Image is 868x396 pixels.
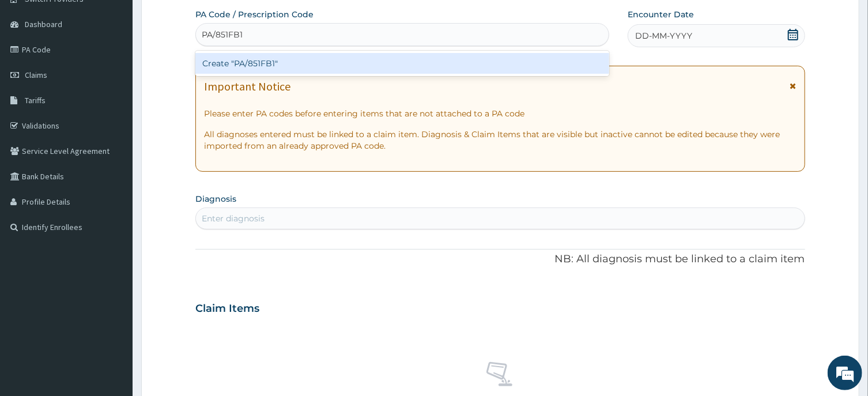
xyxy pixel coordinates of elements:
[204,108,796,119] p: Please enter PA codes before entering items that are not attached to a PA code
[195,193,236,205] label: Diagnosis
[67,122,159,239] span: We're online!
[204,129,796,152] p: All diagnoses entered must be linked to a claim item. Diagnosis & Claim Items that are visible bu...
[202,213,265,224] div: Enter diagnosis
[25,95,46,105] span: Tariffs
[195,53,609,74] div: Create "PA/851FB1"
[195,303,259,315] h3: Claim Items
[195,252,805,267] p: NB: All diagnosis must be linked to a claim item
[635,30,692,42] span: DD-MM-YYYY
[25,19,62,29] span: Dashboard
[628,9,694,20] label: Encounter Date
[195,9,314,20] label: PA Code / Prescription Code
[6,269,220,310] textarea: Type your message and hit 'Enter'
[25,70,47,80] span: Claims
[21,58,47,86] img: d_794563401_company_1708531726252_794563401
[60,65,194,80] div: Chat with us now
[189,6,217,33] div: Minimize live chat window
[204,80,290,93] h1: Important Notice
